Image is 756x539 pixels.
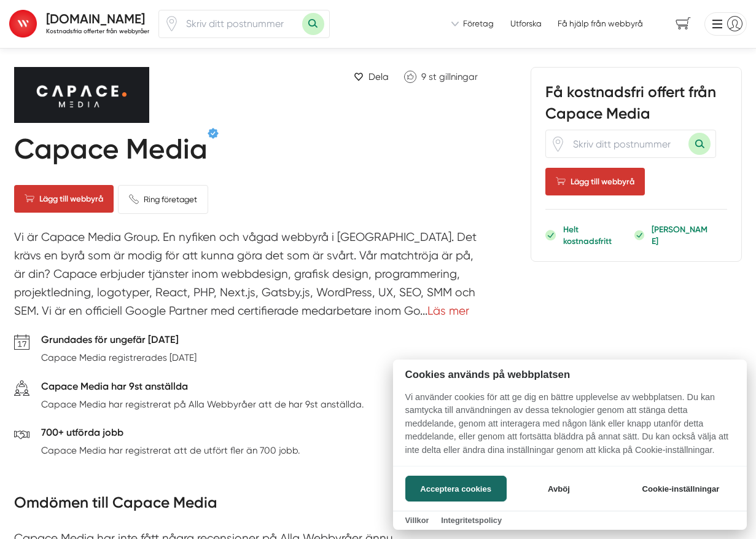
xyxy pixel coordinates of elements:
a: Villkor [405,516,429,525]
p: Vi använder cookies för att ge dig en bättre upplevelse av webbplatsen. Du kan samtycka till anvä... [393,391,747,466]
button: Avböj [510,476,607,502]
button: Acceptera cookies [405,476,507,502]
a: Integritetspolicy [441,516,502,525]
h2: Cookies används på webbplatsen [393,369,747,380]
button: Cookie-inställningar [627,476,735,502]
